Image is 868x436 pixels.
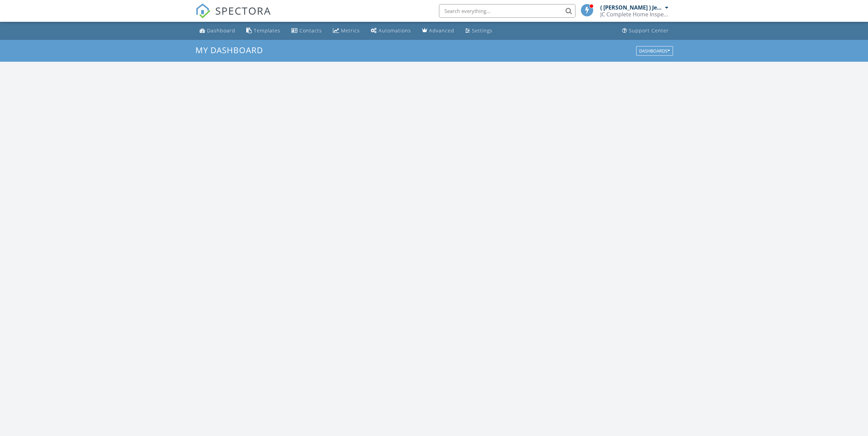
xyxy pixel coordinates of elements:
a: SPECTORA [195,9,271,24]
span: My Dashboard [195,44,263,56]
div: Dashboard [207,27,235,34]
a: Support Center [619,25,672,37]
span: SPECTORA [215,3,271,18]
a: Dashboard [197,25,238,37]
div: Advanced [429,27,454,34]
button: Dashboards [636,46,673,56]
a: Advanced [419,25,457,37]
a: Settings [462,25,495,37]
div: Metrics [341,27,360,34]
img: The Best Home Inspection Software - Spectora [195,3,210,18]
div: Dashboards [639,48,670,53]
div: JC Complete Home Inspections [600,11,668,18]
a: Contacts [289,25,325,37]
a: Metrics [330,25,363,37]
div: ( [PERSON_NAME] ) Jeewoong [PERSON_NAME] [600,4,663,11]
div: Templates [254,27,280,34]
a: Automations (Basic) [368,25,414,37]
div: Contacts [299,27,322,34]
input: Search everything... [439,4,575,18]
a: Templates [244,25,283,37]
div: Settings [472,27,492,34]
div: Automations [379,27,411,34]
div: Support Center [629,27,669,34]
